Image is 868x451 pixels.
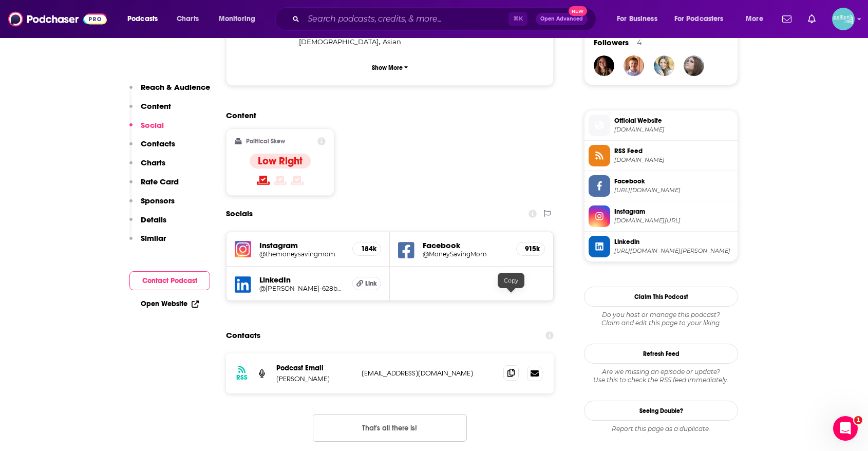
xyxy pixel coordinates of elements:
[259,240,344,250] h5: Instagram
[129,233,166,252] button: Similar
[258,155,303,167] h4: Low Right
[589,175,733,197] a: Facebook[URL][DOMAIN_NAME]
[614,156,733,164] span: feeds.redcircle.com
[236,373,248,382] h3: RSS
[259,275,344,285] h5: LinkedIn
[372,64,403,71] p: Show More
[674,12,724,26] span: For Podcasters
[235,58,545,77] button: Show More
[246,138,285,145] h2: Political Skew
[129,271,210,290] button: Contact Podcast
[746,12,763,26] span: More
[212,11,269,27] button: open menu
[569,6,587,16] span: New
[383,37,401,46] span: Asian
[8,9,107,29] img: Podchaser - Follow, Share and Rate Podcasts
[614,177,733,186] span: Facebook
[141,82,210,92] p: Reach & Audience
[141,196,175,205] p: Sponsors
[614,186,733,194] span: https://www.facebook.com/MoneySavingMom
[584,344,738,364] button: Refresh Feed
[423,240,508,250] h5: Facebook
[778,10,796,28] a: Show notifications dropdown
[498,273,524,288] div: Copy
[219,12,255,26] span: Monitoring
[832,8,855,30] span: Logged in as JessicaPellien
[584,425,738,433] div: Report this page as a duplicate.
[226,326,260,345] h2: Contacts
[610,11,670,27] button: open menu
[854,416,862,424] span: 1
[614,146,733,156] span: RSS Feed
[804,10,820,28] a: Show notifications dropdown
[177,12,199,26] span: Charts
[235,241,251,257] img: iconImage
[668,11,739,27] button: open menu
[584,287,738,307] button: Claim This Podcast
[129,177,179,196] button: Rate Card
[614,247,733,255] span: https://www.linkedin.com/in/crystal-paine-628b8681/
[365,279,377,288] span: Link
[120,11,171,27] button: open menu
[259,285,344,292] h5: @[PERSON_NAME]-628b8681/
[614,237,733,247] span: Linkedin
[508,12,527,26] span: ⌘ K
[589,115,733,136] a: Official Website[DOMAIN_NAME]
[276,364,353,372] p: Podcast Email
[226,204,253,223] h2: Socials
[362,369,495,378] p: [EMAIL_ADDRESS][DOMAIN_NAME]
[304,11,508,27] input: Search podcasts, credits, & more...
[584,401,738,421] a: Seeing Double?
[617,12,657,26] span: For Business
[141,158,165,167] p: Charts
[170,11,205,27] a: Charts
[584,311,738,319] span: Do you host or manage this podcast?
[129,101,171,120] button: Content
[594,37,629,47] span: Followers
[141,120,164,130] p: Social
[129,158,165,177] button: Charts
[423,250,508,258] a: @MoneySavingMom
[141,101,171,111] p: Content
[141,233,166,243] p: Similar
[129,139,175,158] button: Contacts
[127,12,158,26] span: Podcasts
[141,215,166,224] p: Details
[361,245,372,253] h5: 184k
[584,311,738,327] div: Claim and edit this page to your liking.
[614,217,733,224] span: instagram.com/themoneysavingmom
[614,126,733,134] span: redcircle.com
[589,236,733,257] a: Linkedin[URL][DOMAIN_NAME][PERSON_NAME]
[259,250,344,258] a: @themoneysavingmom
[589,145,733,166] a: RSS Feed[DOMAIN_NAME]
[285,7,606,31] div: Search podcasts, credits, & more...
[299,37,379,46] span: [DEMOGRAPHIC_DATA]
[614,207,733,216] span: Instagram
[684,55,704,76] img: sarahstjohn
[589,205,733,227] a: Instagram[DOMAIN_NAME][URL]
[141,299,199,308] a: Open Website
[637,38,641,47] div: 4
[832,8,855,30] img: User Profile
[129,120,164,139] button: Social
[129,82,210,101] button: Reach & Audience
[540,16,583,22] span: Open Advanced
[299,36,380,48] span: ,
[352,277,381,290] a: Link
[141,177,179,186] p: Rate Card
[226,110,545,120] h2: Content
[624,55,644,76] img: ckunnen
[594,55,614,76] img: Rebeccabakeracct
[276,374,353,383] p: [PERSON_NAME]
[536,13,588,25] button: Open AdvancedNew
[654,55,674,76] img: hollyscheevel
[129,196,175,215] button: Sponsors
[129,215,166,234] button: Details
